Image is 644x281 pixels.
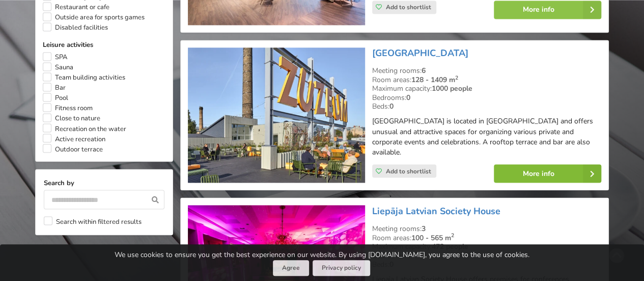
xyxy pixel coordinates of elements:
div: Meeting rooms: [372,66,601,75]
a: More info [494,1,601,19]
button: Agree [273,260,309,276]
label: Restaurant or cafe [43,2,109,12]
label: Leisure activities [43,40,165,50]
label: Active recreation [43,134,105,144]
label: Bar [43,83,66,93]
div: Beds: [372,102,601,111]
div: Meeting rooms: [372,224,601,233]
label: Team building activities [43,72,125,83]
label: Outside area for sports games [43,12,145,22]
div: Room areas: [372,75,601,85]
label: Close to nature [43,113,100,123]
label: Recreation on the water [43,123,126,134]
a: Liepāja Latvian Society House [372,205,500,217]
img: Unusual venues | Riga | Zuzeum Art Centre [188,47,365,183]
label: Search by [44,177,164,188]
label: Fitness room [43,103,93,113]
label: Sauna [43,62,73,72]
span: Add to shortlist [386,3,431,11]
strong: 128 - 1409 m [411,75,458,85]
strong: 3 [422,223,426,233]
label: Pool [43,93,68,103]
div: Bedrooms: [372,93,601,103]
div: Maximum capacity: [372,84,601,93]
strong: 0 [406,93,410,103]
div: Room areas: [372,233,601,242]
label: Disabled facilities [43,22,108,33]
label: SPA [43,52,67,62]
strong: 100 - 565 m [411,233,454,242]
p: [GEOGRAPHIC_DATA] is located in [GEOGRAPHIC_DATA] and offers unusual and attractive spaces for or... [372,116,601,157]
label: Search within filtered results [44,216,142,226]
a: Privacy policy [313,260,370,276]
sup: 2 [455,74,458,82]
a: [GEOGRAPHIC_DATA] [372,47,468,59]
strong: 6 [422,66,426,75]
span: Add to shortlist [386,167,431,175]
label: Outdoor terrace [43,144,103,154]
strong: 0 [389,101,394,111]
sup: 2 [451,231,454,239]
strong: 1000 people [432,84,472,93]
div: Maximum capacity: [372,242,601,251]
a: More info [494,164,601,183]
strong: 472 people [432,241,468,251]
